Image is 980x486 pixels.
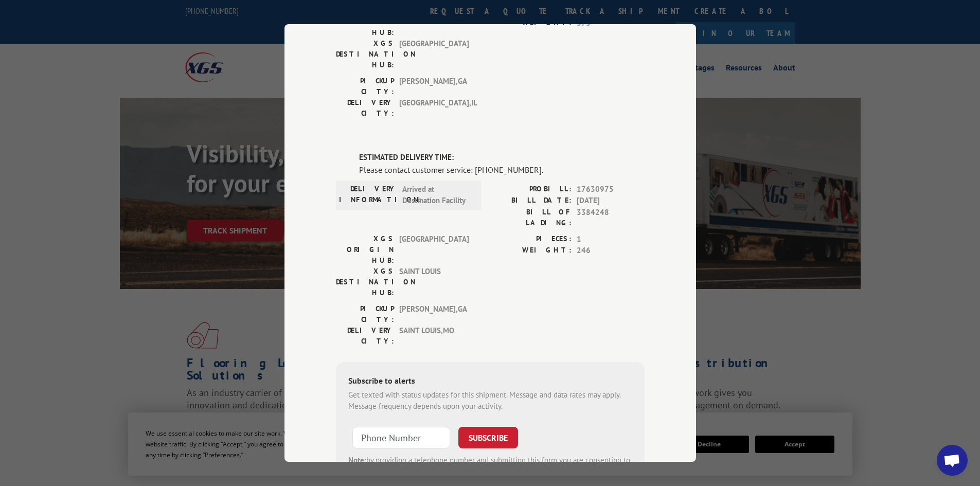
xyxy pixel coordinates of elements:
span: 246 [577,245,645,257]
strong: Note: [348,455,366,465]
label: PROBILL: [490,184,572,195]
div: Subscribe to alerts [348,374,632,389]
label: XGS DESTINATION HUB: [336,266,394,298]
label: XGS ORIGIN HUB: [336,233,394,266]
div: Please contact customer service: [PHONE_NUMBER]. [359,164,645,176]
label: DELIVERY CITY: [336,325,394,347]
label: XGS DESTINATION HUB: [336,38,394,70]
label: BILL DATE: [490,195,572,207]
div: Get texted with status updates for this shipment. Message and data rates may apply. Message frequ... [348,389,632,412]
button: SUBSCRIBE [458,427,518,448]
div: Open chat [937,445,968,476]
span: [GEOGRAPHIC_DATA] [399,38,469,70]
span: [DATE] [577,195,645,207]
span: Arrived at Destination Facility [402,184,472,207]
span: SAINT LOUIS [399,266,469,298]
span: [GEOGRAPHIC_DATA] [399,233,469,266]
span: 3384248 [577,207,645,228]
label: BILL OF LADING: [490,207,572,228]
label: PIECES: [490,233,572,245]
span: [PERSON_NAME] , GA [399,76,469,97]
label: DELIVERY INFORMATION: [339,184,397,207]
label: DELIVERY CITY: [336,97,394,119]
span: 17630975 [577,184,645,195]
span: [GEOGRAPHIC_DATA] , IL [399,97,469,119]
label: PICKUP CITY: [336,76,394,97]
label: ESTIMATED DELIVERY TIME: [359,152,645,164]
span: SAINT LOUIS , MO [399,325,469,347]
input: Phone Number [352,427,450,448]
label: PICKUP CITY: [336,303,394,325]
span: 1 [577,233,645,245]
span: [PERSON_NAME] , GA [399,303,469,325]
label: WEIGHT: [490,245,572,257]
